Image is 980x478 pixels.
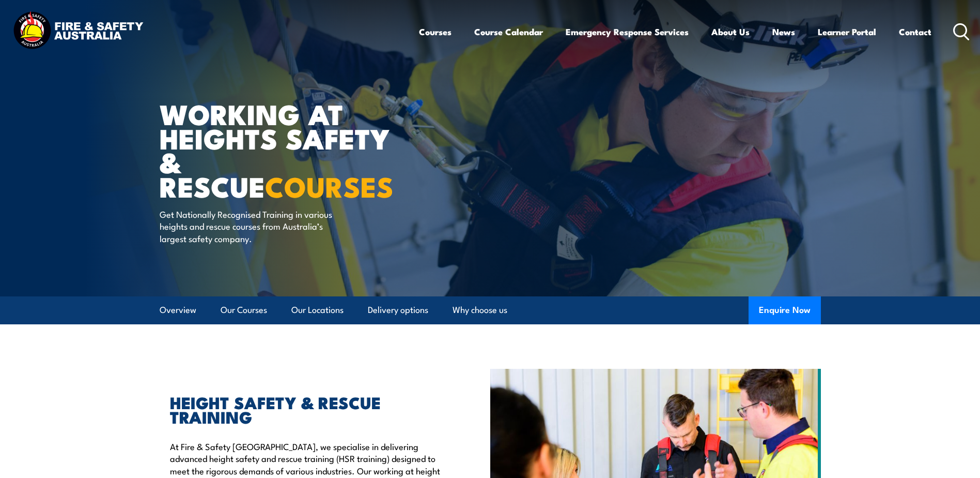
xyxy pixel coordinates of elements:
button: Enquire Now [749,296,821,324]
a: Course Calendar [474,18,543,46]
a: Overview [160,296,196,324]
a: Our Courses [221,296,267,324]
h1: WORKING AT HEIGHTS SAFETY & RESCUE [160,101,415,198]
a: Delivery options [368,296,428,324]
a: About Us [711,18,750,46]
a: Learner Portal [818,18,876,46]
a: Courses [419,18,452,46]
strong: COURSES [265,164,394,207]
a: Emergency Response Services [566,18,689,46]
h2: HEIGHT SAFETY & RESCUE TRAINING [170,395,443,424]
a: Why choose us [453,296,507,324]
p: Get Nationally Recognised Training in various heights and rescue courses from Australia’s largest... [160,208,348,244]
a: Contact [899,18,931,46]
a: Our Locations [291,296,344,324]
a: News [772,18,795,46]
